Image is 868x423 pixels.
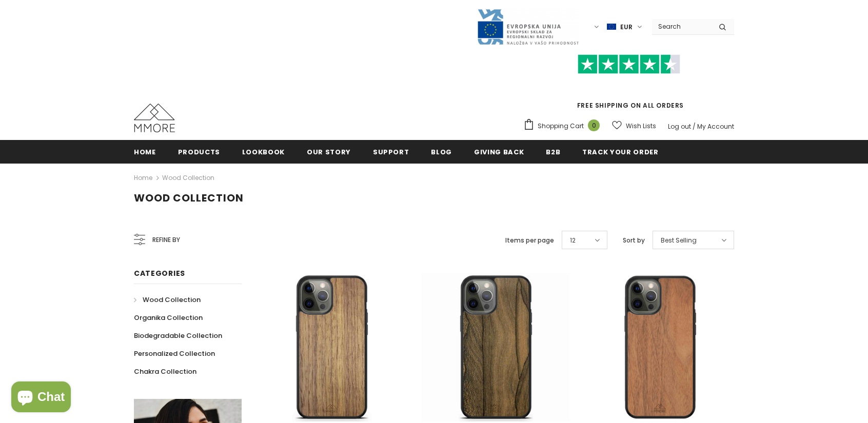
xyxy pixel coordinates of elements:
[697,122,734,131] a: My Account
[474,140,524,163] a: Giving back
[134,362,196,380] a: Chakra Collection
[134,191,244,205] span: Wood Collection
[134,291,201,309] a: Wood Collection
[143,295,201,305] span: Wood Collection
[570,235,576,246] span: 12
[505,235,554,246] label: Items per page
[626,121,656,131] span: Wish Lists
[582,140,658,163] a: Track your order
[652,19,711,34] input: Search Site
[693,122,696,131] span: /
[523,59,734,110] span: FREE SHIPPING ON ALL ORDERS
[134,268,185,278] span: Categories
[307,140,351,163] a: Our Story
[373,140,409,163] a: support
[620,22,633,32] span: EUR
[523,118,605,134] a: Shopping Cart 0
[152,234,180,246] span: Refine by
[612,117,656,135] a: Wish Lists
[661,235,697,246] span: Best Selling
[162,173,214,182] a: Wood Collection
[477,8,579,46] img: Javni Razpis
[134,345,215,362] a: Personalized Collection
[134,331,222,340] span: Biodegradable Collection
[523,74,734,100] iframe: Customer reviews powered by Trustpilot
[8,381,74,415] inbox-online-store-chat: Shopify online store chat
[242,140,285,163] a: Lookbook
[538,121,584,131] span: Shopping Cart
[134,147,156,157] span: Home
[668,122,691,131] a: Log out
[134,172,152,184] a: Home
[134,140,156,163] a: Home
[546,147,560,157] span: B2B
[431,147,452,157] span: Blog
[178,140,220,163] a: Products
[623,235,645,246] label: Sort by
[477,22,579,31] a: Javni Razpis
[307,147,351,157] span: Our Story
[134,349,215,358] span: Personalized Collection
[546,140,560,163] a: B2B
[582,147,658,157] span: Track your order
[578,54,680,74] img: Trust Pilot Stars
[134,309,203,327] a: Organika Collection
[178,147,220,157] span: Products
[373,147,409,157] span: support
[431,140,452,163] a: Blog
[134,104,175,132] img: MMORE Cases
[474,147,524,157] span: Giving back
[134,327,222,345] a: Biodegradable Collection
[242,147,285,157] span: Lookbook
[134,313,203,323] span: Organika Collection
[588,119,600,131] span: 0
[134,367,196,376] span: Chakra Collection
